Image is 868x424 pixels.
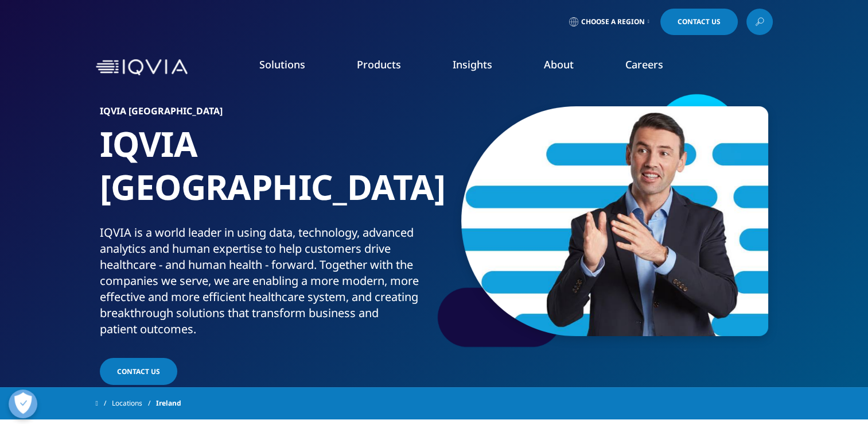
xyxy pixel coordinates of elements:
span: Contact US [117,367,160,376]
img: 11_rbuportraitoption.jpg [461,106,768,336]
h6: IQVIA [GEOGRAPHIC_DATA] [100,106,430,122]
span: Choose a Region [581,17,645,26]
nav: Primary [192,40,773,94]
a: Careers [625,57,663,71]
a: Insights [453,57,492,71]
a: Products [357,57,401,71]
a: Contact Us [660,9,738,35]
span: Ireland [156,393,181,414]
h1: IQVIA [GEOGRAPHIC_DATA] [100,122,430,225]
span: Contact Us [678,18,721,25]
a: Contact US [100,358,177,385]
a: Solutions [259,57,305,71]
div: IQVIA is a world leader in using data, technology, advanced analytics and human expertise to help... [100,225,430,337]
a: About [544,57,574,71]
button: Open Preferences [9,390,37,418]
a: Locations [112,393,156,414]
img: IQVIA Healthcare Information Technology and Pharma Clinical Research Company [96,59,188,76]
